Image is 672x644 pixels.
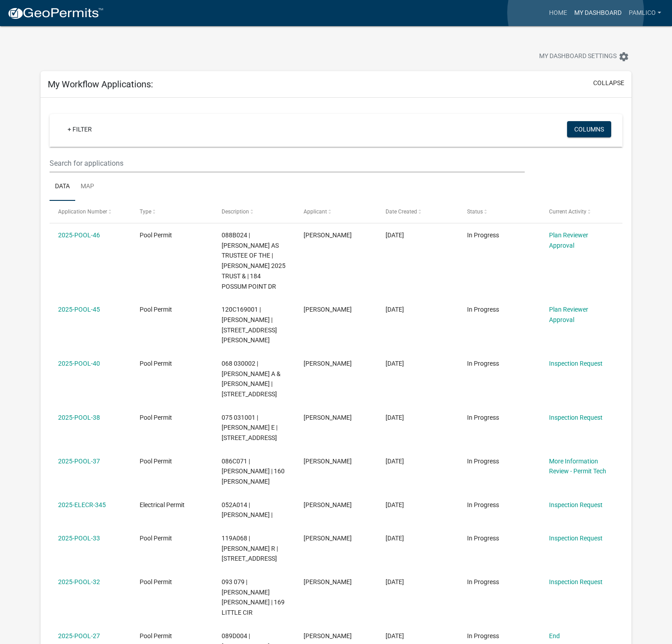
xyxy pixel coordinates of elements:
[295,201,377,222] datatable-header-cell: Applicant
[50,154,525,172] input: Search for applications
[58,458,100,465] a: 2025-POOL-37
[222,306,277,344] span: 120C169001 | FLOYD KIMBERLY L | 172 WATERS EDGE DR
[549,578,603,585] a: Inspection Request
[467,209,483,215] span: Status
[549,360,603,367] a: Inspection Request
[304,231,352,239] span: Curtis Cox
[58,535,100,542] a: 2025-POOL-33
[549,535,603,542] a: Inspection Request
[140,231,172,239] span: Pool Permit
[304,414,352,421] span: Curtis Cox
[386,414,404,421] span: 07/24/2025
[304,458,352,465] span: Curtis Cox
[58,360,100,367] a: 2025-POOL-40
[140,578,172,585] span: Pool Permit
[304,501,352,508] span: Curtis Cox
[545,5,571,22] a: Home
[50,172,75,201] a: Data
[58,209,107,215] span: Application Number
[58,231,100,239] a: 2025-POOL-46
[140,306,172,313] span: Pool Permit
[467,306,499,313] span: In Progress
[222,209,249,215] span: Description
[58,578,100,585] a: 2025-POOL-32
[140,458,172,465] span: Pool Permit
[58,414,100,421] a: 2025-POOL-38
[618,51,629,62] i: settings
[540,201,622,222] datatable-header-cell: Current Activity
[222,578,285,616] span: 093 079 | DUTTON DWAYNE KEITH | 169 LITTLE CIR
[386,578,404,585] span: 06/16/2025
[467,535,499,542] span: In Progress
[222,458,285,485] span: 086C071 | MOBLEY BILLY J | 160 MAYS RD
[386,360,404,367] span: 08/14/2025
[304,360,352,367] span: Curtis Cox
[140,535,172,542] span: Pool Permit
[386,209,417,215] span: Date Created
[48,79,153,90] h5: My Workflow Applications:
[467,231,499,239] span: In Progress
[58,632,100,639] a: 2025-POOL-27
[304,632,352,639] span: Curtis Cox
[222,360,281,398] span: 068 030002 | BRADY MARGARET A & VIRGIL P JR | 272 A HARMONY RD
[539,51,617,62] span: My Dashboard Settings
[377,201,459,222] datatable-header-cell: Date Created
[60,121,99,137] a: + Filter
[140,414,172,421] span: Pool Permit
[222,535,278,562] span: 119A068 | WHALEY MAX R | 318 WEST RIVER BEND DR
[467,632,499,639] span: In Progress
[549,231,588,249] a: Plan Reviewer Approval
[50,201,132,222] datatable-header-cell: Application Number
[549,306,588,323] a: Plan Reviewer Approval
[386,501,404,508] span: 07/08/2025
[386,632,404,639] span: 04/30/2025
[140,632,172,639] span: Pool Permit
[222,231,286,290] span: 088B024 | MCCARRELL LANCE AS TRUSTEE OF THE | LANCE MCCARRELL 2025 TRUST & | 184 POSSUM POINT DR
[386,458,404,465] span: 07/22/2025
[58,501,106,508] a: 2025-ELECR-345
[467,501,499,508] span: In Progress
[213,201,295,222] datatable-header-cell: Description
[386,306,404,313] span: 09/10/2025
[532,48,636,65] button: My Dashboard Settingssettings
[467,414,499,421] span: In Progress
[571,5,625,22] a: My Dashboard
[459,201,540,222] datatable-header-cell: Status
[549,501,603,508] a: Inspection Request
[467,360,499,367] span: In Progress
[567,121,611,137] button: Columns
[222,414,277,442] span: 075 031001 | DENHAM DONNA E | 436 GREENSBORO RD
[549,458,606,475] a: More Information Review - Permit Tech
[304,535,352,542] span: Curtis Cox
[549,632,560,639] a: End
[549,414,603,421] a: Inspection Request
[467,578,499,585] span: In Progress
[304,578,352,585] span: Curtis Cox
[140,360,172,367] span: Pool Permit
[75,172,100,201] a: Map
[386,535,404,542] span: 06/16/2025
[140,209,151,215] span: Type
[140,501,185,508] span: Electrical Permit
[304,306,352,313] span: Curtis Cox
[304,209,327,215] span: Applicant
[549,209,586,215] span: Current Activity
[467,458,499,465] span: In Progress
[131,201,213,222] datatable-header-cell: Type
[222,501,272,519] span: 052A014 | SANCHEZ MARIBEL M |
[58,306,100,313] a: 2025-POOL-45
[593,78,624,88] button: collapse
[625,5,665,22] a: pamlico
[386,231,404,239] span: 09/18/2025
